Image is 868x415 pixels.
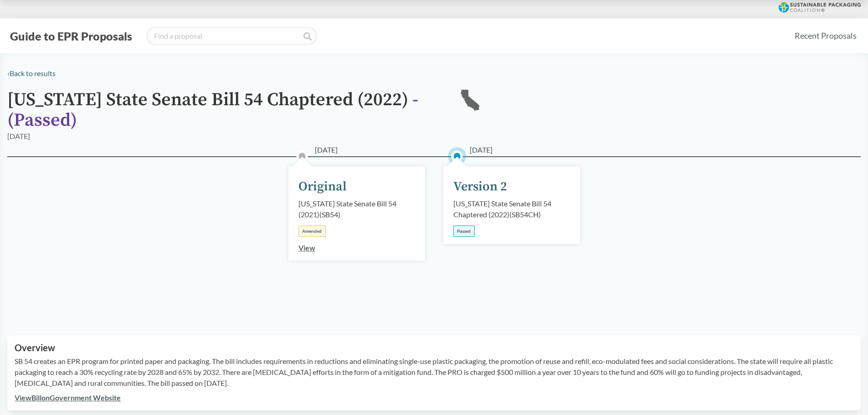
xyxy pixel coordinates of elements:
[7,69,56,77] a: ‹Back to results
[7,88,418,132] span: - ( Passed )
[7,90,445,131] h1: [US_STATE] State Senate Bill 54 Chaptered (2022)
[791,26,861,46] a: Recent Proposals
[453,177,507,196] div: Version 2
[470,144,493,155] span: [DATE]
[453,198,570,220] div: [US_STATE] State Senate Bill 54 Chaptered (2022) ( SB54CH )
[7,29,135,43] button: Guide to EPR Proposals
[146,27,317,45] input: Find a proposal
[15,393,121,402] a: ViewBillonGovernment Website
[298,177,347,196] div: Original
[298,225,326,237] div: Amended
[7,131,30,142] div: [DATE]
[15,343,853,353] h2: Overview
[298,243,315,252] a: View
[315,144,338,155] span: [DATE]
[15,356,853,389] p: SB 54 creates an EPR program for printed paper and packaging. The bill includes requirements in r...
[453,225,475,237] div: Passed
[298,198,415,220] div: [US_STATE] State Senate Bill 54 (2021) ( SB54 )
